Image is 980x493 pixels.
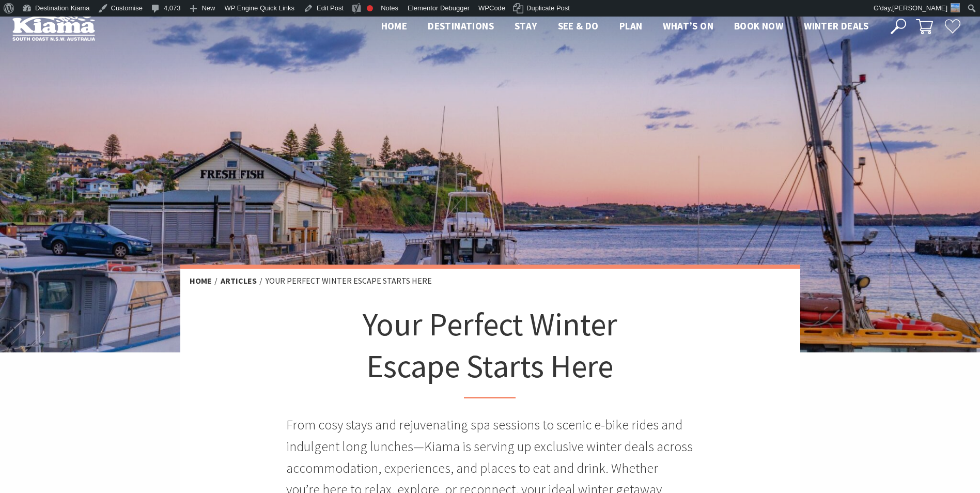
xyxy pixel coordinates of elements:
[558,20,599,32] span: See & Do
[734,20,783,32] span: Book now
[266,274,432,288] li: Your Perfect Winter Escape Starts Here
[515,20,537,32] span: Stay
[221,275,257,286] a: Articles
[381,20,408,32] span: Home
[337,303,643,398] h1: Your Perfect Winter Escape Starts Here
[951,3,960,12] img: 3-150x150.jpg
[190,275,212,286] a: Home
[804,20,868,32] span: Winter Deals
[619,20,643,32] span: Plan
[371,18,879,35] nav: Main Menu
[892,4,947,12] span: [PERSON_NAME]
[367,5,373,11] div: Focus keyphrase not set
[663,20,713,32] span: What’s On
[428,20,494,32] span: Destinations
[12,12,95,41] img: Kiama Logo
